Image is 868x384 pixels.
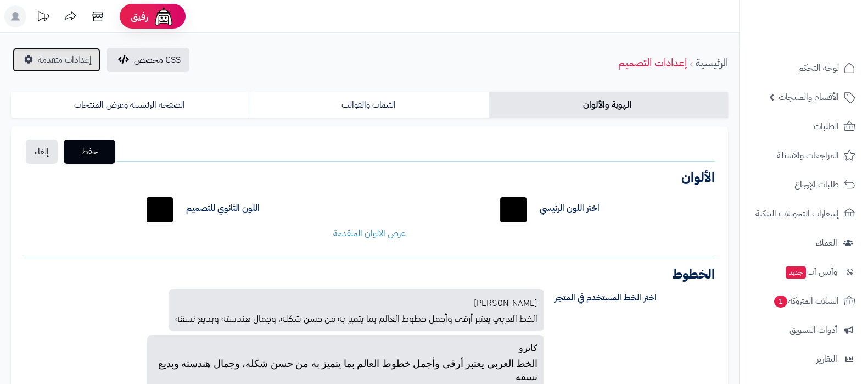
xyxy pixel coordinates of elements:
a: لوحة التحكم [746,55,861,81]
label: اختر اللون الرئيسي [540,202,600,215]
a: طلبات الإرجاع [746,171,861,198]
p: الخط العربي يعتبر أرقى وأجمل خطوط العالم بما يتميز به من حسن شكله، وجمال هندسته وبديع نسقه [175,309,537,324]
a: الهوية والألوان [489,92,728,118]
a: الطلبات [746,113,861,140]
a: المراجعات والأسئلة [746,142,861,169]
span: المراجعات والأسئلة [777,148,839,163]
a: إعدادات متقدمة [13,48,100,72]
a: التقارير [746,346,861,372]
a: الصفحة الرئيسية وعرض المنتجات [11,92,250,118]
button: حفظ [64,140,115,164]
a: عرض الالوان المتقدمة [333,227,406,240]
label: اللون الثانوي للتصميم [186,202,260,215]
span: العملاء [816,235,837,251]
a: تحديثات المنصة [29,5,57,30]
img: ai-face.png [153,5,175,27]
a: العملاء [746,230,861,256]
label: اختر الخط المستخدم في المتجر [546,289,723,307]
span: لوحة التحكم [798,60,839,76]
span: إعدادات متقدمة [38,53,92,66]
span: CSS مخصص [134,53,181,66]
a: إلغاء [26,140,58,164]
span: أدوات التسويق [789,322,837,338]
span: وآتس آب [785,264,837,280]
span: [PERSON_NAME] [474,296,537,308]
a: أدوات التسويق [746,317,861,343]
span: السلات المتروكة [773,293,839,309]
span: الطلبات [814,119,839,134]
span: جديد [786,266,806,279]
span: الأقسام والمنتجات [779,90,839,105]
a: الثيمات والقوالب [250,92,489,118]
span: رفيق [131,10,148,23]
h3: الخطوط [24,268,715,281]
a: وآتس آبجديد [746,259,861,285]
h3: الألوان [24,171,715,184]
span: التقارير [816,352,837,367]
span: كايرو [519,343,537,353]
span: إشعارات التحويلات البنكية [755,206,839,221]
span: 1 [774,296,787,308]
a: إعدادات التصميم [618,54,687,71]
p: الخط العربي يعتبر أرقى وأجمل خطوط العالم بما يتميز به من حسن شكله، وجمال هندسته وبديع نسقه [154,355,537,383]
a: إشعارات التحويلات البنكية [746,201,861,227]
button: CSS مخصص [107,48,189,72]
a: الرئيسية [696,54,728,71]
span: طلبات الإرجاع [794,177,839,192]
span: حفظ [72,145,107,158]
a: السلات المتروكة1 [746,288,861,314]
